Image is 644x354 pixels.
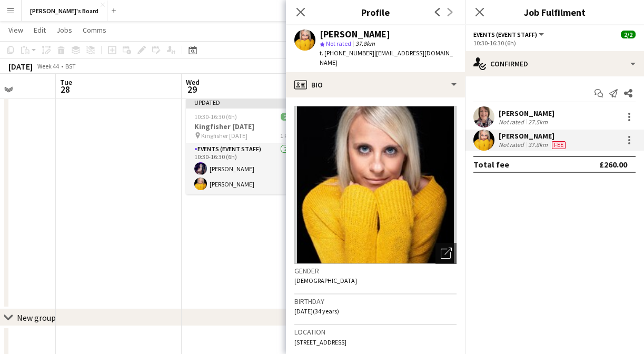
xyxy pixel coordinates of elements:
[353,40,377,47] span: 37.8km
[52,23,76,37] a: Jobs
[294,327,457,337] h3: Location
[320,49,374,57] span: t. [PHONE_NUMBER]
[294,297,457,306] h3: Birthday
[29,23,50,37] a: Edit
[499,118,526,126] div: Not rated
[286,5,465,19] h3: Profile
[35,62,61,70] span: Week 44
[186,98,304,194] app-job-card: Updated10:30-16:30 (6h)2/2Kingfisher [DATE] Kingfisher [DATE]1 RoleEvents (Event Staff)2/210:30-1...
[552,141,566,149] span: Fee
[186,77,200,87] span: Wed
[294,307,339,315] span: [DATE] (34 years)
[465,5,644,19] h3: Job Fulfilment
[186,143,304,194] app-card-role: Events (Event Staff)2/210:30-16:30 (6h)[PERSON_NAME][PERSON_NAME]
[473,31,537,38] span: Events (Event Staff)
[294,106,457,264] img: Crew avatar or photo
[326,40,351,47] span: Not rated
[294,277,357,284] span: [DEMOGRAPHIC_DATA]
[473,159,509,170] div: Total fee
[186,122,304,131] h3: Kingfisher [DATE]
[621,31,636,38] span: 2/2
[599,159,627,170] div: £260.00
[499,131,568,141] div: [PERSON_NAME]
[294,266,457,276] h3: Gender
[281,113,295,121] span: 2/2
[473,39,636,47] div: 10:30-16:30 (6h)
[8,61,33,72] div: [DATE]
[286,72,465,97] div: Bio
[56,25,72,35] span: Jobs
[550,141,568,149] div: Crew has different fees then in role
[294,338,346,346] span: [STREET_ADDRESS]
[34,25,46,35] span: Edit
[60,77,72,87] span: Tue
[320,29,390,39] div: [PERSON_NAME]
[58,83,72,95] span: 28
[499,109,554,118] div: [PERSON_NAME]
[8,25,23,35] span: View
[320,49,453,66] span: | [EMAIL_ADDRESS][DOMAIN_NAME]
[280,132,295,140] span: 1 Role
[435,243,457,264] div: Open photos pop-in
[22,1,107,21] button: [PERSON_NAME]'s Board
[78,23,111,37] a: Comms
[83,25,106,35] span: Comms
[473,31,546,38] button: Events (Event Staff)
[65,62,76,70] div: BST
[17,312,56,323] div: New group
[526,118,550,126] div: 27.5km
[465,51,644,76] div: Confirmed
[499,141,526,149] div: Not rated
[194,113,237,121] span: 10:30-16:30 (6h)
[184,83,200,95] span: 29
[201,132,247,140] span: Kingfisher [DATE]
[526,141,550,149] div: 37.8km
[4,23,27,37] a: View
[186,98,304,106] div: Updated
